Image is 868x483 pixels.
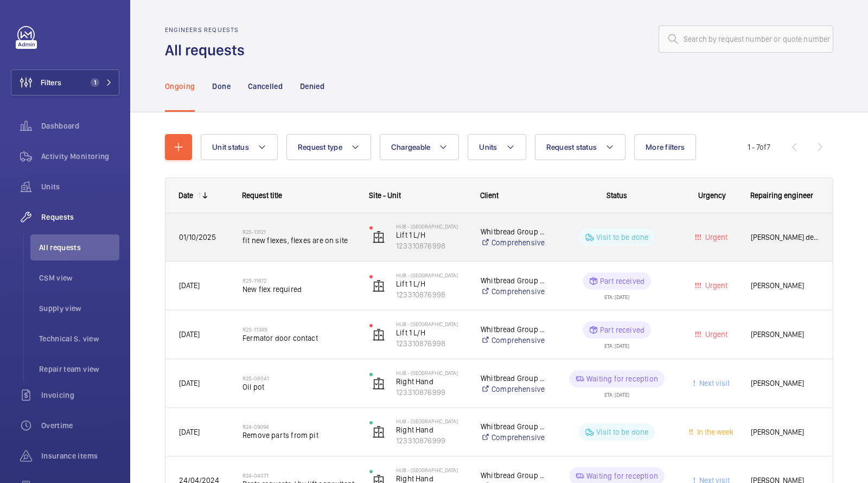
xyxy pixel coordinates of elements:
span: CSM view [39,272,119,283]
span: Next visit [697,379,730,387]
span: Filters [41,77,61,88]
a: Comprehensive [481,432,546,443]
p: Cancelled [248,81,283,92]
span: Urgency [698,191,726,200]
span: Urgent [703,281,727,290]
div: ETA: [DATE] [604,339,629,348]
p: Part received [600,276,644,287]
h2: R25-11349 [242,326,355,333]
a: Comprehensive [481,237,546,248]
span: Remove parts from pit [242,430,355,441]
span: [PERSON_NAME] [751,328,819,341]
button: Request type [286,134,371,160]
h2: R24-04071 [242,472,355,479]
span: [PERSON_NAME] de [PERSON_NAME] [751,231,819,244]
p: Visit to be done [596,232,649,243]
span: Site - Unit [369,191,401,200]
p: Visit to be done [596,427,649,437]
span: [DATE] [179,428,200,436]
img: elevator.svg [372,328,385,341]
span: fit new flexes, flexes are on site [242,235,355,246]
span: More filters [646,143,685,151]
p: 123310876998 [396,338,467,349]
img: elevator.svg [372,279,385,293]
span: Chargeable [391,143,431,151]
p: Whitbread Group PLC [481,324,546,335]
img: elevator.svg [372,425,385,438]
span: 01/10/2025 [179,233,216,241]
p: Hub - [GEOGRAPHIC_DATA] [396,272,467,278]
a: Comprehensive [481,335,546,346]
input: Search by request number or quote number [659,26,833,53]
a: Comprehensive [481,384,546,395]
span: Urgent [703,233,727,241]
span: In the week [695,428,733,436]
span: New flex required [242,284,355,295]
p: Whitbread Group PLC [481,275,546,286]
button: Unit status [201,134,278,160]
span: Oil pot [242,382,355,392]
p: Hub - [GEOGRAPHIC_DATA] [396,467,467,473]
img: elevator.svg [372,377,385,390]
p: 123310876999 [396,387,467,398]
div: ETA: [DATE] [604,387,629,397]
span: Repairing engineer [750,191,813,200]
span: Supply view [39,303,119,314]
p: Waiting for reception [586,373,658,384]
span: Technical S. view [39,333,119,344]
p: 123310876998 [396,240,467,251]
span: Status [607,191,627,200]
p: Waiting for reception [586,471,658,481]
p: Hub - [GEOGRAPHIC_DATA] [396,223,467,230]
div: ETA: [DATE] [604,290,629,300]
button: More filters [634,134,696,160]
h2: R24-09094 [242,423,355,430]
h2: R25-11672 [242,277,355,284]
p: 123310876999 [396,435,467,446]
p: Hub - [GEOGRAPHIC_DATA] [396,370,467,376]
span: Units [41,181,119,192]
span: All requests [39,242,119,253]
span: Request type [298,143,342,151]
p: Denied [300,81,324,92]
span: Request status [546,143,597,151]
span: [DATE] [179,379,200,387]
button: Units [468,134,526,160]
p: Done [212,81,230,92]
span: Requests [41,212,119,223]
button: Request status [535,134,626,160]
span: [DATE] [179,330,200,339]
h2: R25-08041 [242,375,355,382]
p: Lift 1 L/H [396,327,467,338]
p: 123310876998 [396,289,467,300]
h2: Engineers requests [165,26,251,34]
h1: All requests [165,40,251,60]
span: Invoicing [41,390,119,401]
p: Hub - [GEOGRAPHIC_DATA] [396,321,467,327]
span: Overtime [41,420,119,431]
span: 1 - 7 7 [748,143,770,151]
p: Whitbread Group PLC [481,226,546,237]
span: [PERSON_NAME] [751,426,819,438]
a: Comprehensive [481,286,546,297]
p: Ongoing [165,81,195,92]
p: Whitbread Group PLC [481,421,546,432]
img: elevator.svg [372,231,385,244]
p: Whitbread Group PLC [481,373,546,384]
span: Repair team view [39,364,119,374]
span: of [759,143,767,151]
span: Fermator door contact [242,333,355,344]
span: Client [480,191,499,200]
span: [DATE] [179,281,200,290]
p: Right Hand [396,424,467,435]
p: Lift 1 L/H [396,230,467,240]
button: Chargeable [380,134,459,160]
span: Urgent [703,330,727,339]
button: Filters1 [11,69,119,96]
p: Whitbread Group PLC [481,470,546,481]
h2: R25-13121 [242,228,355,235]
p: Right Hand [396,376,467,387]
p: Hub - [GEOGRAPHIC_DATA] [396,418,467,424]
span: Activity Monitoring [41,151,119,162]
span: Insurance items [41,450,119,461]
